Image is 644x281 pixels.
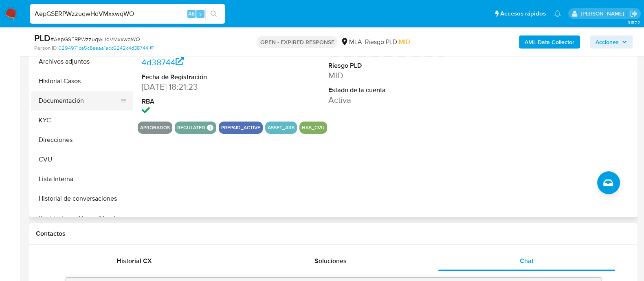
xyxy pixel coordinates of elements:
[302,126,325,129] button: has_cvu
[140,126,170,129] button: Aprobados
[31,111,133,130] button: KYC
[580,10,626,18] p: martin.degiuli@mercadolibre.com
[31,169,133,189] button: Lista Interna
[257,36,337,48] p: OPEN - EXPIRED RESPONSE
[314,256,347,266] span: Soluciones
[31,71,133,91] button: Historial Casos
[629,9,638,18] a: Salir
[31,130,133,150] button: Direcciones
[627,19,640,26] span: 3.157.2
[34,44,57,52] b: Person ID
[205,8,222,20] button: search-icon
[398,37,410,46] span: MID
[268,126,295,129] button: asset_ars
[328,70,445,81] dd: MID
[188,10,195,18] span: Alt
[328,94,445,106] dd: Activa
[31,150,133,169] button: CVU
[30,9,225,19] input: Buscar usuario o caso...
[341,38,361,46] div: MLA
[525,35,574,49] b: AML Data Collector
[520,256,534,266] span: Chat
[36,230,631,238] h1: Contactos
[596,35,619,49] span: Acciones
[142,45,254,68] a: 0294971ca5c8eeaa1acc6242c4d38744
[554,10,561,17] a: Notificaciones
[365,38,410,46] span: Riesgo PLD:
[58,44,154,52] a: 0294971ca5c8eeaa1acc6242c4d38744
[500,9,546,18] span: Accesos rápidos
[31,52,133,71] button: Archivos adjuntos
[31,91,127,111] button: Documentación
[221,126,260,129] button: prepaid_active
[519,35,580,49] button: AML Data Collector
[328,86,445,95] dt: Estado de la cuenta
[142,81,258,93] dd: [DATE] 18:21:23
[51,35,140,43] span: # AepGSERPWzzuqwHdVMxxwqWO
[199,10,202,18] span: s
[142,73,258,82] dt: Fecha de Registración
[31,208,133,228] button: Restricciones Nuevo Mundo
[116,256,152,266] span: Historial CX
[142,97,258,106] dt: RBA
[31,189,133,208] button: Historial de conversaciones
[34,31,51,44] b: PLD
[328,61,445,70] dt: Riesgo PLD
[177,126,205,129] button: regulated
[590,35,633,49] button: Acciones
